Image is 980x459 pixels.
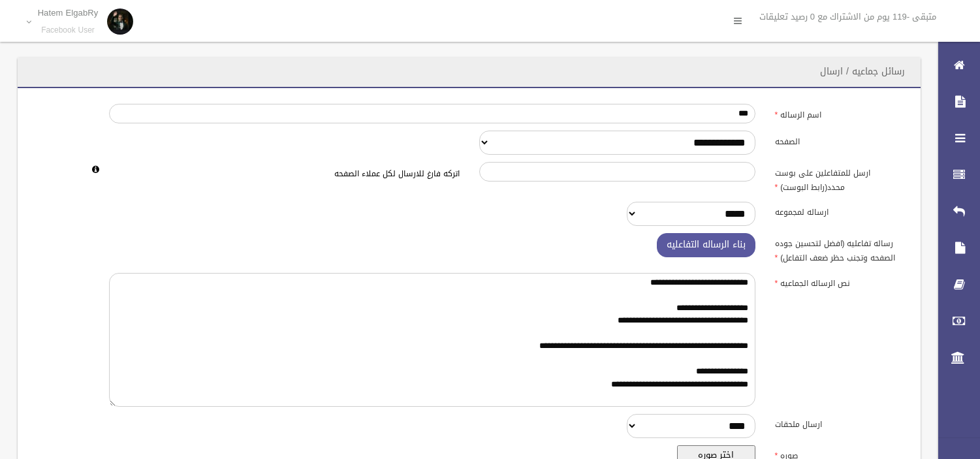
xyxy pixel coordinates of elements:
small: Facebook User [38,25,99,35]
label: الصفحه [765,131,913,149]
p: Hatem ElgabRy [38,8,99,18]
label: اسم الرساله [765,104,913,122]
label: ارسل للمتفاعلين على بوست محدد(رابط البوست) [765,162,913,195]
label: نص الرساله الجماعيه [765,273,913,291]
header: رسائل جماعيه / ارسال [804,59,921,84]
label: ارساله لمجموعه [765,202,913,220]
label: رساله تفاعليه (افضل لتحسين جوده الصفحه وتجنب حظر ضعف التفاعل) [765,233,913,266]
button: بناء الرساله التفاعليه [657,233,755,257]
label: ارسال ملحقات [765,414,913,432]
h6: اتركه فارغ للارسال لكل عملاء الصفحه [109,170,459,178]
